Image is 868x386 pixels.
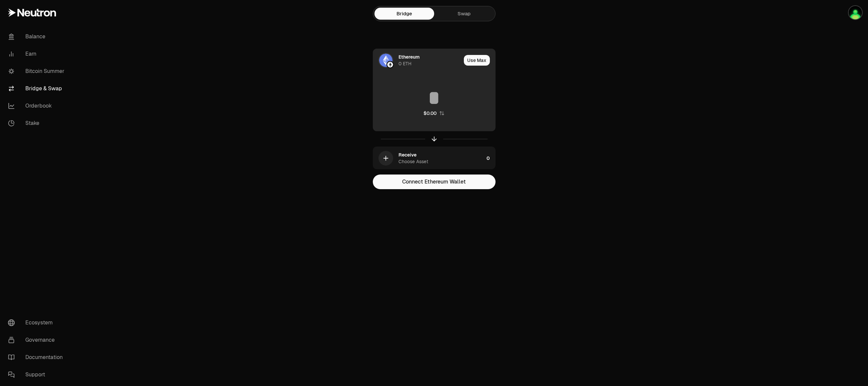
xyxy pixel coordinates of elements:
[373,147,484,170] div: ReceiveChoose Asset
[423,110,445,117] button: $0.00
[398,60,411,67] div: 0 ETH
[3,63,72,80] a: Bitcoin Summer
[398,54,419,60] div: Ethereum
[3,28,72,45] a: Balance
[3,331,72,349] a: Governance
[3,45,72,63] a: Earn
[3,97,72,115] a: Orderbook
[373,147,495,170] button: ReceiveChoose Asset0
[487,147,495,170] div: 0
[3,314,72,331] a: Ecosystem
[374,8,434,20] a: Bridge
[434,8,494,20] a: Swap
[398,158,428,165] div: Choose Asset
[3,115,72,132] a: Stake
[3,80,72,97] a: Bridge & Swap
[464,55,490,66] button: Use Max
[373,175,496,189] button: Connect Ethereum Wallet
[3,349,72,366] a: Documentation
[423,110,437,117] div: $0.00
[387,62,393,68] img: Ethereum Logo
[398,152,416,158] div: Receive
[379,54,392,67] img: ETH Logo
[373,49,461,72] div: ETH LogoEthereum LogoEthereum0 ETH
[849,6,862,19] img: Ledger 1
[3,366,72,383] a: Support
